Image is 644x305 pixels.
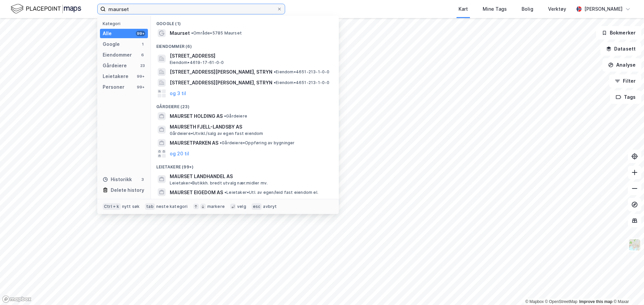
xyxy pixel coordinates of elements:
[263,204,277,209] div: avbryt
[237,204,246,209] div: velg
[151,99,339,111] div: Gårdeiere (23)
[274,80,330,85] span: Eiendom • 4651-213-1-0-0
[548,5,566,13] div: Verktøy
[140,42,145,47] div: 1
[170,123,331,131] span: MAURSETH FJELL-LANDSBY AS
[170,79,272,87] span: [STREET_ADDRESS][PERSON_NAME], STRYN
[602,58,641,72] button: Analyse
[111,186,144,194] div: Delete history
[610,273,644,305] iframe: Chat Widget
[191,30,242,36] span: Område • 5785 Maurset
[103,175,132,183] div: Historikk
[103,72,128,80] div: Leietakere
[220,140,295,146] span: Gårdeiere • Oppføring av bygninger
[140,177,145,182] div: 3
[610,90,641,104] button: Tags
[609,74,641,88] button: Filter
[220,140,222,145] span: •
[483,5,507,13] div: Mine Tags
[151,16,339,28] div: Google (1)
[170,172,331,180] span: MAURSET LANDHANDEL AS
[156,204,188,209] div: neste kategori
[122,204,140,209] div: nytt søk
[170,188,223,197] span: MAURSET EIGEDOM AS
[170,112,223,120] span: MAURSET HOLDING AS
[2,295,32,303] a: Mapbox homepage
[274,69,276,74] span: •
[600,42,641,56] button: Datasett
[151,159,339,171] div: Leietakere (99+)
[106,4,277,14] input: Søk på adresse, matrikkel, gårdeiere, leietakere eller personer
[103,83,124,91] div: Personer
[628,238,641,251] img: Z
[596,26,641,40] button: Bokmerker
[103,51,132,59] div: Eiendommer
[252,203,262,210] div: esc
[579,299,612,304] a: Improve this map
[224,190,226,195] span: •
[103,203,121,210] div: Ctrl + k
[103,29,112,37] div: Alle
[170,180,268,186] span: Leietaker • Butikkh. bredt utvalg nær.midler mv.
[545,299,578,304] a: OpenStreetMap
[610,273,644,305] div: Kontrollprogram for chat
[224,113,247,119] span: Gårdeiere
[170,131,263,136] span: Gårdeiere • Utvikl./salg av egen fast eiendom
[136,84,145,90] div: 99+
[522,5,533,13] div: Bolig
[103,21,148,26] div: Kategori
[170,89,186,97] button: og 3 til
[136,74,145,79] div: 99+
[224,190,318,195] span: Leietaker • Utl. av egen/leid fast eiendom el.
[170,68,272,76] span: [STREET_ADDRESS][PERSON_NAME], STRYN
[274,80,276,85] span: •
[145,203,155,210] div: tab
[140,52,145,58] div: 6
[170,139,218,147] span: MAURSETPARKEN AS
[151,39,339,51] div: Eiendommer (6)
[11,3,81,15] img: logo.f888ab2527a4732fd821a326f86c7f29.svg
[459,5,468,13] div: Kart
[191,30,193,35] span: •
[274,69,330,75] span: Eiendom • 4651-213-1-0-0
[584,5,623,13] div: [PERSON_NAME]
[224,113,226,119] span: •
[170,150,189,158] button: og 20 til
[170,60,224,65] span: Eiendom • 4619-17-61-0-0
[170,52,331,60] span: [STREET_ADDRESS]
[525,299,544,304] a: Mapbox
[103,40,120,48] div: Google
[170,29,190,37] span: Maurset
[140,63,145,68] div: 23
[103,62,127,70] div: Gårdeiere
[207,204,225,209] div: markere
[136,31,145,36] div: 99+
